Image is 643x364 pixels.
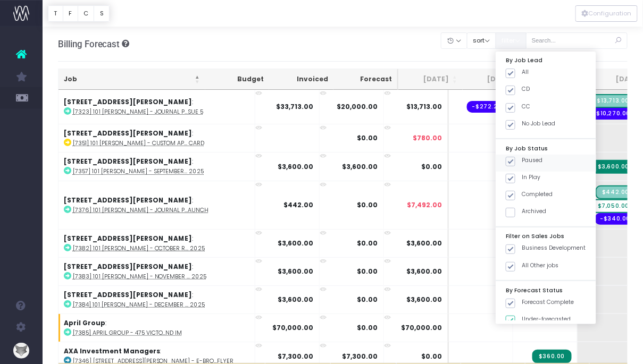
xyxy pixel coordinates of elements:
[506,298,574,307] label: Forecast Complete
[59,90,255,124] td: :
[48,5,110,22] div: Vertical button group
[407,239,442,248] span: $3,600.00
[73,329,182,337] abbr: [7385] April Group - 475 Victoria Ave Branding and IM
[73,167,204,175] abbr: [7357] 101 Collins - September Retainer 2025
[64,234,193,243] strong: [STREET_ADDRESS][PERSON_NAME]
[506,244,586,252] label: Business Development
[278,267,314,276] strong: $3,600.00
[333,69,398,90] th: Forecast
[506,207,546,216] label: Archived
[73,139,205,147] abbr: [7351] 101 Collins - Custom App Contractors Wallet Card
[64,97,193,106] strong: [STREET_ADDRESS][PERSON_NAME]
[496,143,596,155] div: By Job Status
[357,323,378,332] strong: $0.00
[575,5,638,22] div: Vertical button group
[273,323,314,332] strong: $70,000.00
[63,5,78,22] button: F
[59,314,255,342] td: :
[64,129,193,138] strong: [STREET_ADDRESS][PERSON_NAME]
[506,85,530,94] label: CD
[73,244,205,252] abbr: [7382] 101 Collins - October Retainer 2025
[284,200,314,209] strong: $442.00
[357,200,378,209] strong: $0.00
[94,5,110,22] button: S
[596,185,636,199] span: Streamtime Draft Invoice: 002699 – [7376] 101 Collins - Journal Publication Issue 5 Launch - Prin...
[73,206,209,214] abbr: [7376] 101 Collins - Journal Publication Issue 5 Launch
[591,199,636,213] span: wayahead Sales Forecast Item
[463,69,527,90] th: Aug 25: activate to sort column ascending
[78,5,95,22] button: C
[58,39,120,49] span: Billing Forecast
[64,196,193,205] strong: [STREET_ADDRESS][PERSON_NAME]
[73,273,207,281] abbr: [7383] 101 Collins - November Retainer 2025
[506,120,555,128] label: No Job Lead
[526,32,628,49] input: Search...
[278,239,314,248] strong: $3,600.00
[407,102,442,112] span: $13,713.00
[269,69,333,90] th: Invoiced
[407,295,442,304] span: $3,600.00
[588,108,636,120] span: Streamtime order: 794 – Bambra Press
[496,231,596,242] div: Filter on Sales Jobs
[506,103,530,111] label: CC
[205,69,270,90] th: Budget
[357,239,378,248] strong: $0.00
[277,102,314,111] strong: $33,713.00
[343,162,378,171] strong: $3,600.00
[506,68,529,77] label: All
[402,323,442,333] span: $70,000.00
[496,55,596,66] div: By Job Lead
[64,290,193,299] strong: [STREET_ADDRESS][PERSON_NAME]
[64,157,193,166] strong: [STREET_ADDRESS][PERSON_NAME]
[575,5,638,22] button: Configuration
[422,352,442,361] span: $0.00
[506,173,540,182] label: In Play
[59,152,255,180] td: :
[357,295,378,304] strong: $0.00
[496,284,596,296] div: By Forecast Status
[73,301,205,309] abbr: [7384] 101 Collins - December Retainer 2025
[59,69,205,90] th: Job: activate to sort column descending
[278,162,314,171] strong: $3,600.00
[59,181,255,229] td: :
[506,156,542,165] label: Paused
[59,124,255,152] td: :
[595,213,636,225] span: Streamtime order: 795 – Bambra Press
[591,94,636,108] span: Streamtime Draft Invoice: 002698 – [7323] 101 Collins - Journal Publication Issue 5 - Print Produ...
[59,257,255,285] td: :
[357,267,378,276] strong: $0.00
[278,295,314,304] strong: $3,600.00
[59,285,255,314] td: :
[59,229,255,257] td: :
[357,133,378,142] strong: $0.00
[398,69,463,90] th: Jul 25: activate to sort column ascending
[506,190,553,199] label: Completed
[48,5,63,22] button: T
[407,267,442,276] span: $3,600.00
[422,162,442,172] span: $0.00
[73,108,204,116] abbr: [7323] 101 Collins - Journal Publication Issue 5
[532,350,571,363] span: Streamtime Invoice: 002700 – [7346] 18 Smith St - e-Brochure Update - Final Artwork Update
[496,32,527,49] button: filter
[343,352,378,361] strong: $7,300.00
[467,32,496,49] button: sort
[506,261,558,270] label: All Other jobs
[64,346,160,355] strong: AXA Investment Managers
[467,101,507,113] span: Streamtime order: 679 – Fiverr
[13,343,29,359] img: images/default_profile_image.png
[506,315,571,324] label: Under-forecasted
[278,352,314,361] strong: $7,300.00
[591,160,636,174] span: Streamtime Invoice: 002683 – [7357] 101 Collins - September Retainer 2025
[337,102,378,111] strong: $20,000.00
[413,133,442,143] span: $780.00
[64,318,105,327] strong: April Group
[407,200,442,210] span: $7,492.00
[64,262,193,271] strong: [STREET_ADDRESS][PERSON_NAME]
